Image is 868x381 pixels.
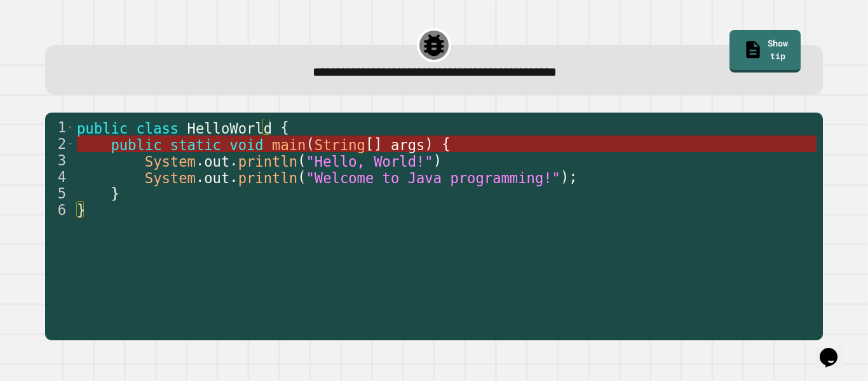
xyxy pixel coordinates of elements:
span: println [238,169,297,186]
iframe: chat widget [815,330,855,368]
span: main [272,136,306,153]
span: void [229,136,263,153]
span: HelloWorld [187,120,273,136]
span: String [315,136,365,153]
span: static [170,136,221,153]
div: 4 [45,169,74,185]
span: out [204,153,229,169]
span: Toggle code folding, rows 2 through 5 [67,135,74,152]
span: public [77,120,128,136]
div: 2 [45,135,74,152]
span: args [391,136,424,153]
span: class [136,120,179,136]
span: println [238,153,297,169]
span: System [145,169,196,186]
span: System [145,153,196,169]
span: public [111,136,161,153]
div: 1 [45,119,74,135]
span: "Hello, World!" [306,153,433,169]
span: "Welcome to Java programming!" [306,169,560,186]
span: Toggle code folding, rows 1 through 6 [67,119,74,135]
div: 5 [45,185,74,202]
span: out [204,169,229,186]
div: 3 [45,152,74,169]
a: Show tip [729,30,801,73]
div: 6 [45,202,74,218]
